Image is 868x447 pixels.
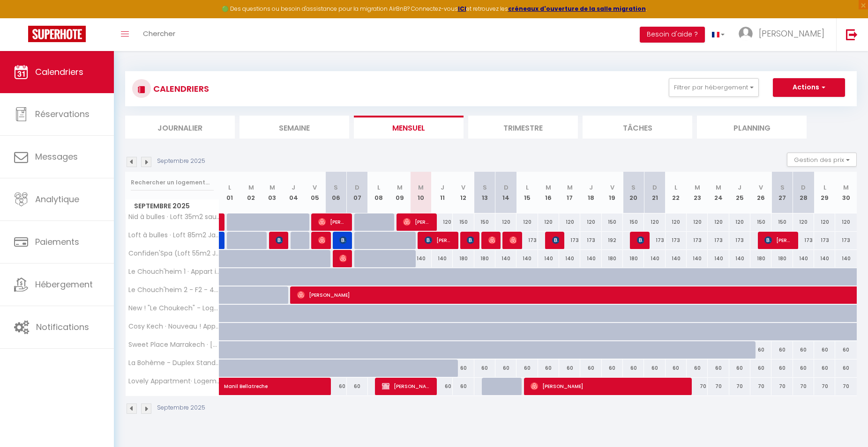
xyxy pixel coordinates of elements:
li: Mensuel [354,116,464,139]
th: 03 [262,172,283,213]
th: 27 [771,172,793,213]
span: Messages [35,151,78,162]
div: 140 [708,250,729,267]
div: 60 [347,378,368,395]
img: Super Réservation [28,26,86,42]
div: 60 [771,341,793,359]
div: 60 [559,359,580,377]
span: [PERSON_NAME] [318,231,325,249]
abbr: S [334,183,338,192]
span: Le Chouch'heim 2 - F2 - 48m2 rénové 2025 [127,286,221,293]
th: 10 [411,172,432,213]
div: 60 [495,359,516,377]
div: 120 [793,213,814,231]
div: 180 [771,250,793,267]
div: 70 [793,378,814,395]
th: 26 [750,172,771,213]
div: 150 [750,213,771,231]
span: Calendriers [35,66,83,78]
abbr: V [610,183,614,192]
div: 60 [666,359,687,377]
div: 60 [729,359,750,377]
div: 60 [793,341,814,359]
th: 06 [325,172,346,213]
div: 70 [835,378,857,395]
a: créneaux d'ouverture de la salle migration [508,5,646,13]
img: ... [739,27,753,41]
div: 60 [623,359,644,377]
li: Trimestre [468,116,578,139]
div: 140 [411,250,432,267]
div: 173 [708,232,729,249]
div: 60 [793,359,814,377]
div: 192 [602,232,623,249]
th: 02 [240,172,262,213]
div: 120 [516,213,538,231]
div: 180 [474,250,495,267]
th: 07 [347,172,368,213]
div: 140 [644,250,665,267]
span: [PERSON_NAME] [382,377,431,395]
div: 70 [814,378,835,395]
input: Rechercher un logement... [131,174,214,191]
div: 150 [602,213,623,231]
div: 60 [814,359,835,377]
th: 20 [623,172,644,213]
span: [PERSON_NAME] [403,213,431,231]
abbr: D [355,183,359,192]
span: New ! "Le Choukech" - Logement 42m2 avec balcon nouveau Gueliz [127,305,221,312]
button: Actions [773,78,845,97]
div: 173 [793,232,814,249]
div: 173 [687,232,708,249]
span: [PERSON_NAME] [467,231,474,249]
abbr: S [483,183,487,192]
div: 150 [474,213,495,231]
img: déconnexion [846,29,858,40]
div: 120 [538,213,559,231]
h3: CALENDRIERS [151,78,209,99]
div: 173 [835,232,857,249]
div: 60 [835,341,857,359]
div: 60 [602,359,623,377]
button: Gestion des prix [787,153,857,167]
abbr: D [801,183,806,192]
div: 70 [771,378,793,395]
span: Sweet Place Marrakech · [GEOGRAPHIC_DATA] [127,341,221,348]
th: 24 [708,172,729,213]
span: Chercher [143,29,175,38]
abbr: M [397,183,403,192]
abbr: L [228,183,231,192]
a: [PERSON_NAME] [219,213,224,231]
th: 04 [283,172,304,213]
div: 70 [729,378,750,395]
abbr: S [631,183,636,192]
abbr: D [652,183,657,192]
span: Analytique [35,193,79,205]
span: Lovely Appartment· Logement F2 neuf Gueliz – Gare [127,378,221,385]
div: 120 [835,213,857,231]
li: Semaine [239,116,349,139]
abbr: V [759,183,763,192]
th: 21 [644,172,665,213]
div: 173 [580,232,601,249]
abbr: L [823,183,826,192]
abbr: M [546,183,551,192]
li: Journalier [125,116,235,139]
abbr: D [504,183,509,192]
th: 12 [453,172,474,213]
th: 25 [729,172,750,213]
p: Septembre 2025 [157,157,205,166]
abbr: L [377,183,380,192]
div: 173 [559,232,580,249]
span: La Bohème - Duplex Standing [GEOGRAPHIC_DATA],[GEOGRAPHIC_DATA] [127,359,221,366]
div: 140 [729,250,750,267]
abbr: V [461,183,465,192]
div: 180 [623,250,644,267]
abbr: L [526,183,529,192]
abbr: J [738,183,741,192]
span: Septembre 2025 [126,199,219,213]
span: [PERSON_NAME] [764,231,793,249]
div: 60 [814,341,835,359]
a: Chercher [136,18,182,51]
